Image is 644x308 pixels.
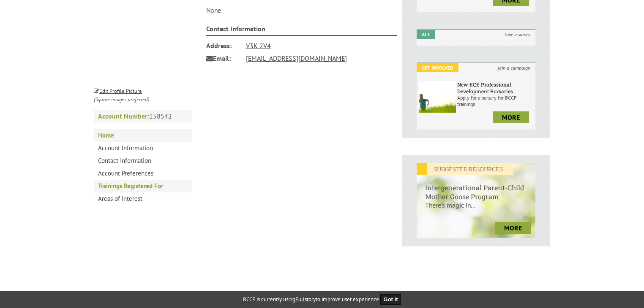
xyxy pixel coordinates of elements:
[246,54,347,62] a: [EMAIL_ADDRESS][DOMAIN_NAME]
[94,192,192,205] a: Areas of Interest
[206,24,398,36] h4: Contact Information
[499,30,535,39] i: take a survey
[94,96,149,103] i: (Square images preferred)
[94,129,192,142] a: Home
[94,154,192,167] a: Contact Information
[493,63,535,72] i: join a campaign
[417,175,535,201] h6: Intergenerational Parent-Child Mother Goose Program
[246,41,271,50] a: V3K 2V4
[417,30,435,39] em: Act
[417,201,535,218] p: There’s magic in...
[94,142,192,154] a: Account Information
[457,81,533,95] h6: New ECE Professional Development Bursaries
[417,63,458,72] em: Get Involved
[457,95,533,107] p: Apply for a bursary for BCCF trainings
[206,6,398,14] p: None
[295,296,316,303] a: Fullstory
[94,110,192,122] p: 158542
[495,222,531,234] a: more
[417,163,513,175] em: SUGGESTED RESOURCES
[380,294,401,305] button: Got it
[98,112,149,120] strong: Account Number:
[493,111,529,123] a: more
[94,87,142,95] small: Edit Profile Picture
[206,39,240,52] span: Address
[94,180,192,192] a: Trainings Registered For
[94,86,142,95] a: Edit Profile Picture
[206,52,240,65] span: Email
[94,167,192,180] a: Account Preferences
